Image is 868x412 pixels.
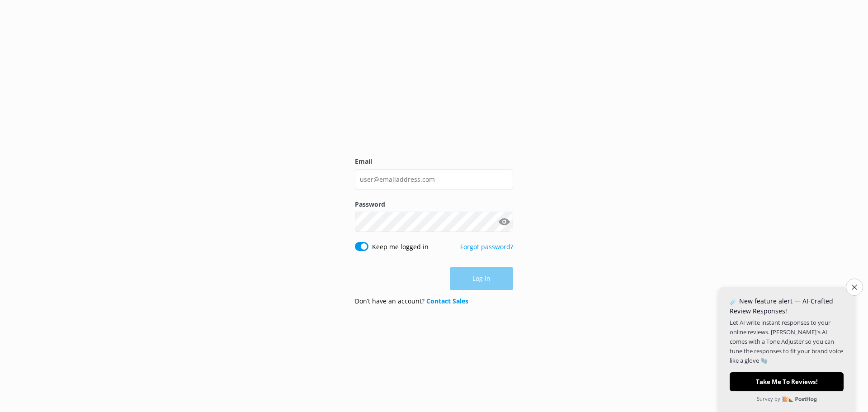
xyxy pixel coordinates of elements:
label: Password [355,199,513,209]
button: Show password [495,213,513,231]
label: Email [355,156,513,166]
label: Keep me logged in [372,242,429,252]
a: Forgot password? [460,242,513,251]
a: Contact Sales [426,297,468,305]
input: user@emailaddress.com [355,169,513,189]
p: Don’t have an account? [355,296,468,306]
